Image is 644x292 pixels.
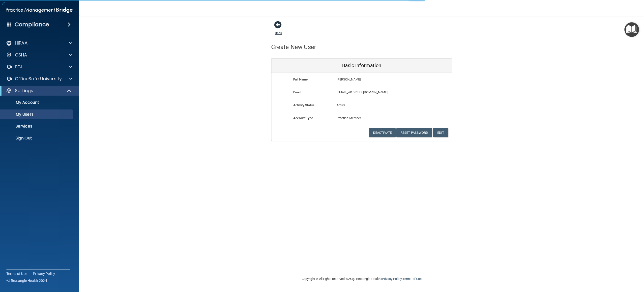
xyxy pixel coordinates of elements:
div: Copyright © All rights reserved 2025 @ Rectangle Health | | [271,271,452,287]
p: Practice Member [337,115,387,121]
a: Privacy Policy [382,277,402,281]
button: Open Resource Center [624,22,639,37]
a: PCI [6,64,72,70]
button: Deactivate [369,128,396,137]
p: Sign Out [3,136,71,141]
a: Terms of Use [403,277,422,281]
p: [EMAIL_ADDRESS][DOMAIN_NAME] [337,89,416,95]
p: Active [337,102,387,108]
a: Privacy Policy [33,271,55,276]
p: Services [3,124,71,129]
p: HIPAA [15,40,28,46]
a: Back [275,25,282,35]
button: Reset Password [396,128,432,137]
h4: Create New User [271,44,316,50]
img: PMB logo [6,5,73,15]
iframe: Drift Widget Chat Controller [558,257,638,277]
p: OSHA [15,52,27,58]
a: OSHA [6,52,72,58]
p: [PERSON_NAME] [337,77,416,82]
b: Activity Status [293,103,315,107]
b: Email [293,90,301,94]
p: My Users [3,112,71,117]
b: Account Type [293,116,313,120]
a: Settings [6,88,72,94]
button: Edit [433,128,448,137]
p: My Account [3,100,71,105]
p: OfficeSafe University [15,76,62,82]
span: Ⓒ Rectangle Health 2024 [6,278,47,283]
a: HIPAA [6,40,72,46]
a: Terms of Use [6,271,27,276]
p: PCI [15,64,22,70]
h4: Compliance [15,21,49,28]
a: OfficeSafe University [6,76,72,82]
b: Full Name [293,78,308,81]
p: Settings [15,88,33,94]
div: Basic Information [271,58,452,73]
